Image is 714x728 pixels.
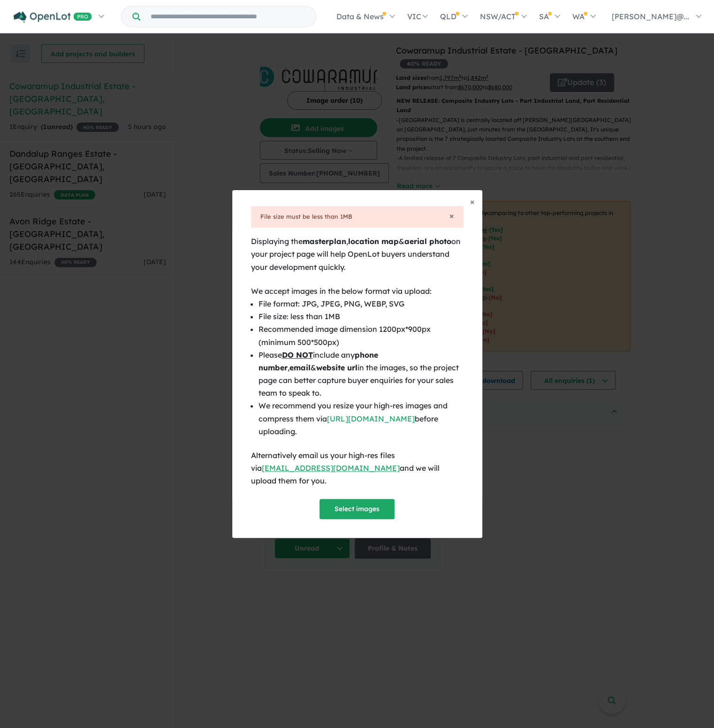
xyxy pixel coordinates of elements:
[251,285,463,298] div: We accept images in the below format via upload:
[142,7,314,27] input: Try estate name, suburb, builder or developer
[258,349,463,400] li: Please include any , & in the images, so the project page can better capture buyer enquiries for ...
[449,210,454,221] span: ×
[470,196,475,207] span: ×
[258,310,463,323] li: File size: less than 1MB
[258,323,463,348] li: Recommended image dimension 1200px*900px (minimum 500*500px)
[251,235,463,274] div: Displaying the , & on your project page will help OpenLot buyers understand your development quic...
[289,363,311,372] b: email
[251,449,463,488] div: Alternatively email us your high-res files via and we will upload them for you.
[348,237,399,246] b: location map
[327,414,415,423] a: [URL][DOMAIN_NAME]
[404,237,451,246] b: aerial photo
[282,350,313,360] u: DO NOT
[319,499,395,519] button: Select images
[260,212,454,222] div: File size must be less than 1MB
[258,399,463,438] li: We recommend you resize your high-res images and compress them via before uploading.
[14,11,92,23] img: Openlot PRO Logo White
[262,463,400,473] a: [EMAIL_ADDRESS][DOMAIN_NAME]
[258,350,378,372] b: phone number
[303,237,346,246] b: masterplan
[258,298,463,310] li: File format: JPG, JPEG, PNG, WEBP, SVG
[449,212,454,220] button: Close
[316,363,357,372] b: website url
[612,12,689,21] span: [PERSON_NAME]@...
